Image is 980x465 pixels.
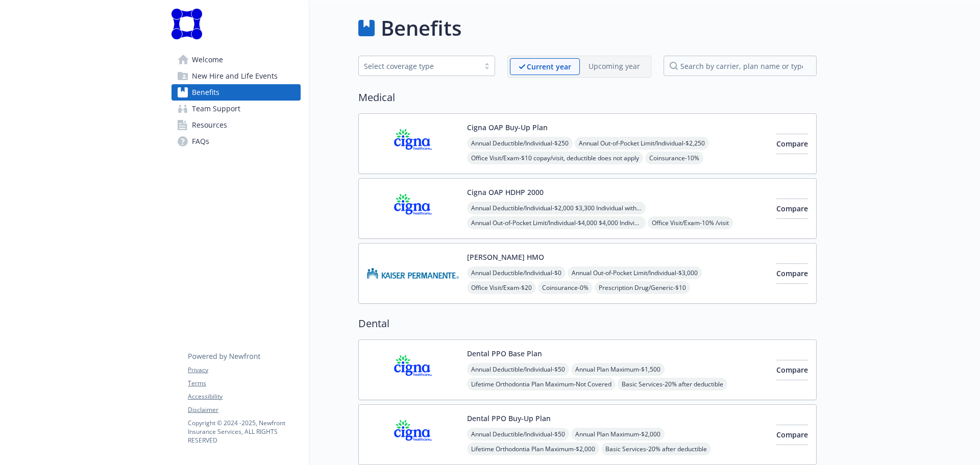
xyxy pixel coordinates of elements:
a: Disclaimer [188,405,300,414]
span: Prescription Drug/Generic - $10 [595,281,690,294]
span: Annual Out-of-Pocket Limit/Individual - $3,000 [568,266,702,279]
button: [PERSON_NAME] HMO [467,252,544,262]
div: Select coverage type [364,61,474,71]
span: Office Visit/Exam - $10 copay/visit, deductible does not apply [467,152,643,164]
button: Cigna OAP Buy-Up Plan [467,122,548,133]
span: Annual Deductible/Individual - $0 [467,266,566,279]
a: Privacy [188,365,300,375]
a: Team Support [171,101,301,117]
span: Upcoming year [580,58,649,75]
h2: Dental [358,316,817,331]
img: CIGNA carrier logo [367,187,459,230]
span: Annual Deductible/Individual - $50 [467,363,569,376]
span: FAQs [192,133,209,150]
span: Coinsurance - 0% [538,281,593,294]
span: Annual Plan Maximum - $2,000 [571,428,665,440]
span: Benefits [192,84,219,101]
span: Annual Plan Maximum - $1,500 [571,363,665,376]
img: CIGNA carrier logo [367,122,459,165]
button: Cigna OAP HDHP 2000 [467,187,544,198]
input: search by carrier, plan name or type [664,56,817,76]
span: Coinsurance - 10% [645,152,703,164]
img: CIGNA carrier logo [367,413,459,456]
span: Basic Services - 20% after deductible [618,378,727,390]
span: Welcome [192,52,223,68]
span: Annual Out-of-Pocket Limit/Individual - $2,250 [575,137,709,150]
span: Lifetime Orthodontia Plan Maximum - $2,000 [467,443,599,455]
p: Current year [527,61,571,72]
button: Compare [776,360,808,380]
span: Annual Deductible/Individual - $2,000 $3,300 Individual within a Family [467,202,646,214]
p: Copyright © 2024 - 2025 , Newfront Insurance Services, ALL RIGHTS RESERVED [188,419,300,445]
span: Team Support [192,101,240,117]
button: Dental PPO Buy-Up Plan [467,413,551,424]
a: Benefits [171,84,301,101]
span: Office Visit/Exam - $20 [467,281,536,294]
span: Compare [776,139,808,149]
span: Basic Services - 20% after deductible [601,443,711,455]
span: Compare [776,204,808,213]
span: Lifetime Orthodontia Plan Maximum - Not Covered [467,378,616,390]
img: CIGNA carrier logo [367,348,459,391]
a: Resources [171,117,301,133]
button: Compare [776,134,808,154]
h2: Medical [358,90,817,105]
button: Compare [776,425,808,445]
p: Upcoming year [589,61,640,71]
a: New Hire and Life Events [171,68,301,84]
span: New Hire and Life Events [192,68,278,84]
span: Resources [192,117,227,133]
button: Dental PPO Base Plan [467,348,542,359]
img: Kaiser Permanente Insurance Company carrier logo [367,252,459,295]
a: Terms [188,379,300,388]
a: Welcome [171,52,301,68]
span: Office Visit/Exam - 10% /visit [648,216,733,229]
a: FAQs [171,133,301,150]
span: Compare [776,268,808,278]
button: Compare [776,263,808,284]
span: Compare [776,365,808,375]
span: Annual Out-of-Pocket Limit/Individual - $4,000 $4,000 Individual within a Family [467,216,646,229]
h1: Benefits [381,13,461,43]
span: Annual Deductible/Individual - $50 [467,428,569,440]
button: Compare [776,199,808,219]
span: Compare [776,430,808,439]
a: Accessibility [188,392,300,401]
span: Annual Deductible/Individual - $250 [467,137,573,150]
